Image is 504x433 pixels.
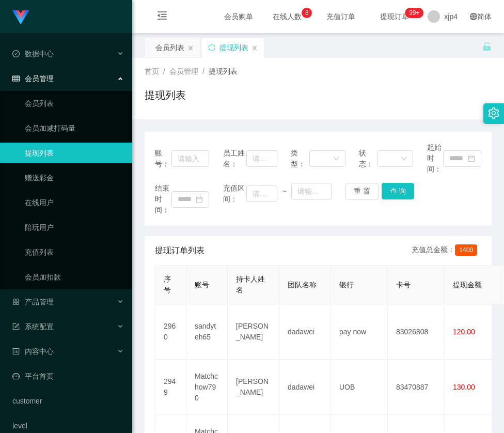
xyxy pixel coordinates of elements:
span: ~ [277,186,291,197]
td: UOB [331,360,388,415]
button: 重 置 [345,183,379,199]
a: 充值列表 [25,242,124,262]
img: logo.9652507e.png [12,10,29,25]
span: 结束时间： [155,183,171,215]
i: 图标: calendar [468,155,475,162]
span: 账号： [155,148,171,169]
td: sandyteh65 [186,304,228,360]
span: 会员管理 [12,74,54,83]
h1: 提现列表 [145,87,186,103]
input: 请输入最小值为 [246,185,277,202]
sup: 8 [302,8,312,18]
td: dadawei [279,304,331,360]
a: 会员列表 [25,93,124,114]
i: 图标: check-circle-o [12,50,20,57]
div: 会员列表 [155,38,184,57]
i: 图标: form [12,323,20,330]
span: 130.00 [453,383,475,391]
td: [PERSON_NAME] [228,304,279,360]
span: 1400 [455,244,477,256]
i: 图标: table [12,75,20,82]
td: Matchchow790 [186,360,228,415]
span: 提现列表 [209,67,238,75]
span: 内容中心 [12,347,54,355]
span: 状态： [359,148,377,169]
i: 图标: close [187,45,194,51]
i: 图标: appstore-o [12,298,20,305]
td: 2949 [155,360,186,415]
a: 赠送彩金 [25,167,124,188]
a: customer [12,391,124,411]
span: 提现金额 [453,281,482,289]
span: 首页 [145,67,159,75]
i: 图标: menu-fold [145,1,180,34]
i: 图标: sync [208,44,215,51]
span: 在线人数 [267,13,307,20]
td: 2960 [155,304,186,360]
sup: 175 [405,8,423,18]
i: 图标: global [470,13,477,20]
span: / [163,67,165,75]
span: 序号 [164,275,171,294]
span: 团队名称 [288,281,317,289]
input: 请输入 [171,150,209,167]
span: 数据中心 [12,50,54,58]
td: [PERSON_NAME] [228,360,279,415]
i: 图标: close [251,45,258,51]
input: 请输入 [246,150,277,167]
i: 图标: down [401,156,407,163]
span: 账号 [195,281,209,289]
a: 提现列表 [25,143,124,163]
div: 充值总金额： [412,244,481,257]
span: 持卡人姓名 [236,275,265,294]
p: 8 [305,8,309,18]
td: 83470887 [388,360,445,415]
span: 系统配置 [12,322,54,331]
span: 起始时间： [427,142,444,175]
span: 类型： [291,148,309,169]
span: 会员管理 [169,67,198,75]
i: 图标: profile [12,348,20,355]
span: / [202,67,204,75]
a: 陪玩用户 [25,217,124,238]
span: 充值区间： [223,183,246,205]
a: 在线用户 [25,192,124,213]
td: pay now [331,304,388,360]
i: 图标: unlock [482,42,492,51]
i: 图标: down [333,156,339,163]
td: dadawei [279,360,331,415]
span: 卡号 [396,281,411,289]
a: 会员加扣款 [25,267,124,287]
i: 图标: setting [488,107,499,119]
span: 提现订单 [375,13,414,20]
a: 会员加减打码量 [25,118,124,138]
input: 请输入最大值为 [291,183,332,199]
i: 图标: calendar [196,196,203,203]
a: 图标: dashboard平台首页 [12,366,124,386]
span: 银行 [339,281,354,289]
td: 83026808 [388,304,445,360]
div: 提现列表 [219,38,248,57]
span: 充值订单 [321,13,360,20]
span: 员工姓名： [223,148,246,169]
span: 120.00 [453,328,475,336]
span: 产品管理 [12,298,54,306]
button: 查 询 [382,183,415,199]
span: 提现订单列表 [155,244,204,257]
